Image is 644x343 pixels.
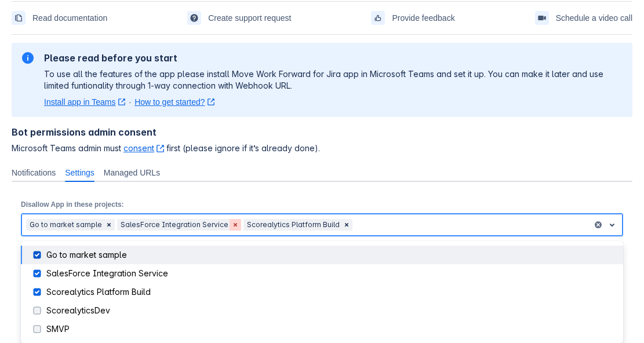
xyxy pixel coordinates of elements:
div: Scorealytics Platform Build [46,286,616,298]
span: Managed URLs [104,167,160,178]
a: How to get started? [134,96,214,108]
a: Install app in Teams [44,96,125,108]
div: Remove SalesForce Integration Service [230,219,241,231]
div: Go to market sample [26,219,103,231]
h4: Bot permissions admin consent [12,126,632,138]
h2: Please read before you start [44,52,623,64]
span: Clear [104,220,114,229]
div: Remove Go to market sample [103,219,115,231]
span: open [605,218,619,232]
span: documentation [14,13,23,23]
span: Clear [231,220,240,229]
div: ScorealyticsDev [46,305,616,316]
span: information [21,51,35,65]
span: Provide feedback [392,9,454,27]
div: SalesForce Integration Service [46,268,616,279]
div: Go to market sample [46,249,616,261]
span: videoCall [537,13,547,23]
div: SalesForce Integration Service [117,219,230,231]
p: Disallow App in these projects: [21,200,623,209]
span: Schedule a video call [556,9,632,27]
span: Read documentation [32,9,107,27]
button: clear [594,220,603,229]
span: Clear [342,220,351,229]
div: Remove Scorealytics Platform Build [341,219,352,231]
span: Microsoft Teams admin must first (please ignore if it’s already done). [12,143,632,154]
a: Create support request [187,9,291,27]
a: Read documentation [12,9,107,27]
span: Notifications [12,167,56,178]
a: Schedule a video call [535,9,632,27]
span: feedback [373,13,383,23]
a: consent [123,143,164,153]
p: To use all the features of the app please install Move Work Forward for Jira app in Microsoft Tea... [44,68,623,92]
span: Create support request [208,9,291,27]
span: support [190,13,199,23]
div: Scorealytics Platform Build [243,219,341,231]
div: SMVP [46,323,616,335]
a: Provide feedback [371,9,454,27]
span: Settings [65,167,94,178]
